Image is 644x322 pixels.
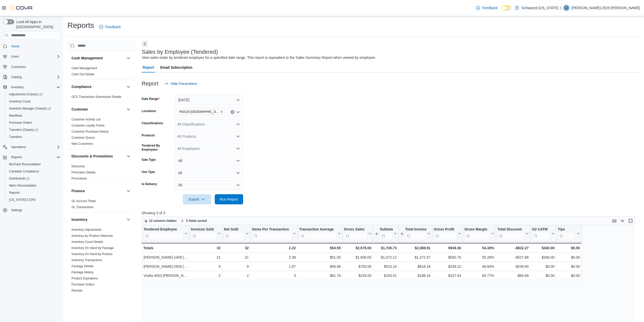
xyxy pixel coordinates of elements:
div: $1,072.12 [374,254,397,260]
span: RGO15 [GEOGRAPHIC_DATA] [180,109,219,114]
button: Total Invoiced [400,227,430,240]
button: Users [1,53,62,60]
span: Manifests [9,114,22,118]
span: Customer Loyalty Points [71,123,104,128]
button: Manifests [5,112,62,119]
button: Remove RGO15 Sunland Park from selection in this group [220,110,223,113]
a: Adjustments (Classic) [5,91,62,98]
button: Inventory [1,84,62,91]
a: Promotions [71,177,87,180]
a: Inventory On Hand by Package [71,246,114,250]
div: Gross Profit [434,227,457,232]
a: Inventory On Hand by Product [71,252,112,256]
span: [US_STATE] CCRS [9,198,35,202]
span: Customers [9,64,60,70]
div: 21 [191,254,221,260]
a: Inventory Manager (Classic) [5,105,62,112]
div: Total Discount [497,227,525,232]
div: $228.00 [344,273,371,279]
a: Inventory Count [7,98,33,104]
div: G2 CATM [532,227,550,240]
div: Total Discount [497,227,525,240]
span: Inventory On Hand by Package [71,246,114,250]
img: Cova [10,5,33,10]
span: BioTrack Reconciliation [7,161,60,167]
div: 9 [224,263,249,270]
span: L2 [565,5,568,11]
span: Transfers [9,135,22,139]
div: -$64.49 [497,273,529,279]
div: Gross Margin [464,227,490,232]
button: Hide Parameters [163,79,199,89]
button: Finance [71,188,124,193]
p: | [560,5,561,11]
div: Cash Management [67,65,136,79]
button: Reports [5,189,62,196]
a: Customer Queue [71,136,95,139]
button: Display options [619,218,625,224]
h3: Customer [71,107,88,112]
a: Inventory Adjustments [71,228,101,231]
div: Totals [143,245,188,251]
div: $0.00 [532,273,554,279]
button: Open list of options [236,110,240,114]
h3: Discounts & Promotions [71,154,113,159]
div: $107.54 [434,273,461,279]
span: BioTrack Reconciliation [9,162,41,166]
span: Report [143,62,154,73]
button: Reports [1,154,62,161]
div: $340.00 [532,254,554,260]
button: Catalog [9,74,24,80]
button: Next [142,41,148,47]
div: Invoices Sold [191,227,217,232]
nav: Complex example [3,41,60,227]
span: Feedback [105,24,121,29]
span: GL Account Totals [71,199,96,203]
span: Canadian Compliance [7,168,60,174]
a: Customer Purchase History [71,130,109,133]
a: BioTrack Reconciliation [7,161,43,167]
p: Showing 3 of 3 [142,210,640,216]
div: Total Invoiced [405,227,426,232]
div: $1,600.00 [344,254,371,260]
div: $0.00 [558,263,580,270]
div: Gross Sales [344,227,367,240]
div: $56.68 [299,263,341,270]
label: Date Range [142,97,160,101]
span: Canadian Compliance [9,169,39,173]
button: Open list of options [236,122,240,126]
span: GL Transactions [71,205,94,209]
span: Package Details [71,264,94,268]
h3: Report [142,81,158,87]
span: Reports [11,155,22,159]
button: G2 CATM [532,227,554,240]
span: Washington CCRS [7,197,60,203]
a: Customer Loyalty Points [71,124,104,127]
button: Inventory [126,217,132,223]
button: Inventory Count [5,98,62,105]
button: 2 fields sorted [179,218,209,224]
div: Gross Sales [344,227,367,232]
label: Use Type [142,170,155,174]
span: Load All Apps in [GEOGRAPHIC_DATA] [14,19,60,29]
div: -$832.27 [497,245,529,251]
button: Customer [71,107,124,112]
button: Gross Profit [434,227,461,240]
div: Transaction Average [299,227,336,232]
div: $51.05 [299,254,341,260]
span: Inventory Adjustments [71,228,101,232]
div: $340.00 [532,245,554,251]
span: Package History [71,270,94,274]
span: OCS Transaction Submission Details [71,95,121,99]
a: Metrc Reconciliation [7,183,39,189]
span: Export [186,194,208,204]
button: Transfers [5,133,62,140]
div: $1,745.73 [374,245,397,251]
span: Manifests [7,113,60,119]
div: [PERSON_NAME]-1409 [PERSON_NAME] [144,254,188,260]
span: Customer Activity List [71,117,101,121]
a: Customer Activity List [71,118,101,121]
button: Gross Sales [344,227,371,240]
